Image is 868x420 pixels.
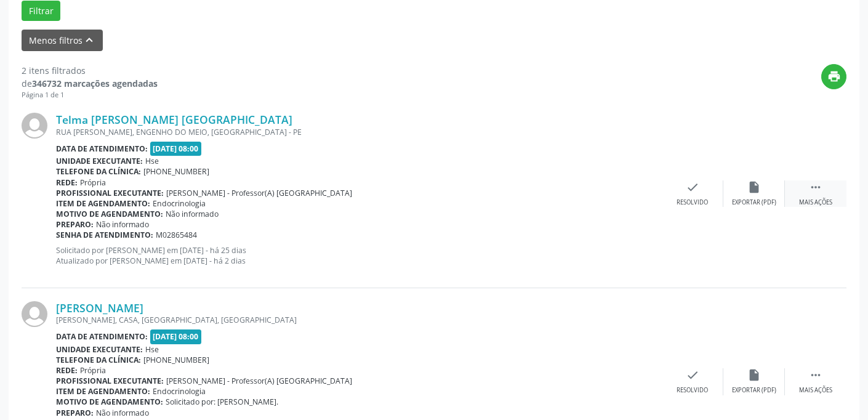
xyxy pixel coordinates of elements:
div: 2 itens filtrados [22,64,158,77]
b: Motivo de agendamento: [56,209,163,219]
p: Solicitado por [PERSON_NAME] em [DATE] - há 25 dias Atualizado por [PERSON_NAME] em [DATE] - há 2... [56,245,662,266]
button: Filtrar [22,1,60,22]
span: Própria [80,365,106,376]
span: [DATE] 08:00 [150,329,202,344]
span: [DATE] 08:00 [150,142,202,156]
span: [PHONE_NUMBER] [143,355,209,365]
button: print [821,64,846,89]
div: Resolvido [677,198,708,207]
button: Menos filtroskeyboard_arrow_up [22,30,103,51]
b: Motivo de agendamento: [56,397,163,407]
span: Não informado [96,408,149,418]
b: Profissional executante: [56,188,164,198]
span: [PHONE_NUMBER] [143,166,209,177]
div: Mais ações [799,198,832,207]
b: Telefone da clínica: [56,166,141,177]
b: Unidade executante: [56,156,143,166]
span: Endocrinologia [153,198,206,209]
span: M02865484 [156,230,197,240]
span: Não informado [166,209,219,219]
b: Data de atendimento: [56,143,148,154]
div: Página 1 de 1 [22,90,158,100]
b: Unidade executante: [56,344,143,355]
b: Item de agendamento: [56,386,150,397]
span: Endocrinologia [153,386,206,397]
b: Item de agendamento: [56,198,150,209]
div: RUA [PERSON_NAME], ENGENHO DO MEIO, [GEOGRAPHIC_DATA] - PE [56,127,662,137]
span: Não informado [96,219,149,230]
b: Preparo: [56,408,94,418]
strong: 346732 marcações agendadas [32,78,158,89]
div: de [22,77,158,90]
span: Solicitado por: [PERSON_NAME]. [166,397,278,407]
i: keyboard_arrow_up [82,33,96,47]
b: Preparo: [56,219,94,230]
span: [PERSON_NAME] - Professor(A) [GEOGRAPHIC_DATA] [166,188,352,198]
span: Hse [145,156,159,166]
div: Exportar (PDF) [732,386,776,395]
div: [PERSON_NAME], CASA, [GEOGRAPHIC_DATA], [GEOGRAPHIC_DATA] [56,315,662,325]
img: img [22,113,47,139]
i: insert_drive_file [747,180,761,194]
div: Exportar (PDF) [732,198,776,207]
a: [PERSON_NAME] [56,301,143,315]
i: check [686,180,699,194]
a: Telma [PERSON_NAME] [GEOGRAPHIC_DATA] [56,113,292,126]
i: insert_drive_file [747,368,761,382]
i:  [809,180,822,194]
b: Rede: [56,177,78,188]
div: Resolvido [677,386,708,395]
span: Própria [80,177,106,188]
b: Data de atendimento: [56,331,148,342]
i: check [686,368,699,382]
b: Telefone da clínica: [56,355,141,365]
img: img [22,301,47,327]
i: print [827,70,841,83]
span: [PERSON_NAME] - Professor(A) [GEOGRAPHIC_DATA] [166,376,352,386]
b: Senha de atendimento: [56,230,153,240]
span: Hse [145,344,159,355]
b: Profissional executante: [56,376,164,386]
div: Mais ações [799,386,832,395]
b: Rede: [56,365,78,376]
i:  [809,368,822,382]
